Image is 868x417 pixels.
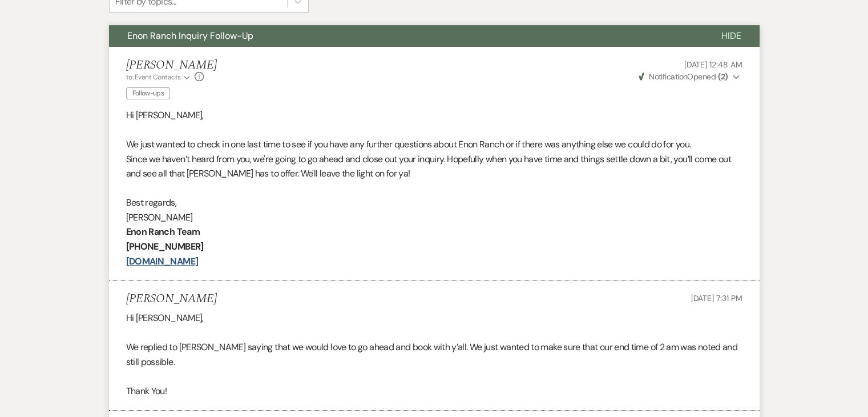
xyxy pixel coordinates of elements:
[126,311,742,326] p: Hi [PERSON_NAME],
[649,71,687,82] span: Notification
[126,152,742,181] p: Since we haven’t heard from you, we're going to go ahead and close out your inquiry. Hopefully wh...
[109,25,703,47] button: Enon Ranch Inquiry Follow-Up
[691,293,742,303] span: [DATE] 7:31 PM
[126,340,742,369] p: We replied to [PERSON_NAME] saying that we would love to go ahead and book with y’all. We just wa...
[126,108,742,123] p: Hi [PERSON_NAME],
[126,210,742,225] p: [PERSON_NAME]
[126,72,192,82] button: to: Event Contacts
[721,30,741,42] span: Hide
[126,226,200,238] strong: Enon Ranch Team
[684,59,742,70] span: [DATE] 12:48 AM
[126,137,742,152] p: We just wanted to check in one last time to see if you have any further questions about Enon Ranc...
[126,292,217,306] h5: [PERSON_NAME]
[639,71,728,82] span: Opened
[126,73,181,82] span: to: Event Contacts
[126,240,204,252] strong: [PHONE_NUMBER]
[717,71,728,82] strong: ( 2 )
[126,255,199,267] a: [DOMAIN_NAME]
[703,25,760,47] button: Hide
[126,87,171,99] span: Follow-ups
[637,71,742,83] button: NotificationOpened (2)
[126,58,217,73] h5: [PERSON_NAME]
[126,195,742,210] p: Best regards,
[127,30,253,42] span: Enon Ranch Inquiry Follow-Up
[126,384,742,399] p: Thank You!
